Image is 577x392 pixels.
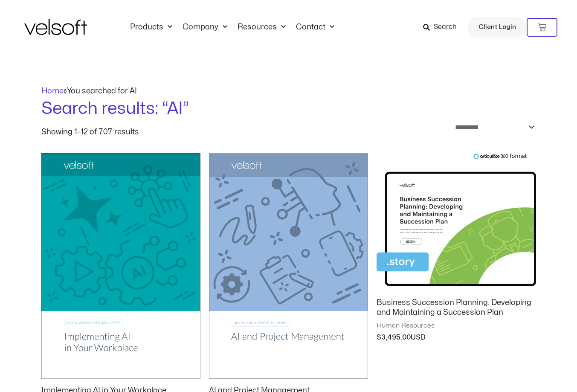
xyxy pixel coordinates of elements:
[209,153,368,379] img: AI and Project Management
[291,23,339,32] a: ContactMenu Toggle
[377,153,536,292] img: Business Succession Planning: Developing and Maintaining a Succession Plan
[41,97,536,121] h1: Search results: “AI”
[377,334,411,341] bdi: 3,495.00
[125,23,339,32] nav: Menu
[67,87,137,95] span: You searched for AI
[41,87,137,95] span: »
[449,121,536,134] select: Shop order
[41,153,200,379] img: Implementing AI in Your Workplace
[125,23,177,32] a: ProductsMenu Toggle
[41,87,64,95] a: Home
[377,298,536,322] a: Business Succession Planning: Developing and Maintaining a Succession Plan
[423,20,463,35] a: Search
[24,19,87,35] img: Velsoft Training Materials
[232,23,291,32] a: ResourcesMenu Toggle
[434,22,457,33] span: Search
[377,322,536,330] span: Human Resources
[468,17,527,38] a: Client Login
[377,298,536,318] h2: Business Succession Planning: Developing and Maintaining a Succession Plan
[478,22,516,33] span: Client Login
[177,23,232,32] a: CompanyMenu Toggle
[41,128,139,136] p: Showing 1–12 of 707 results
[377,334,381,341] span: $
